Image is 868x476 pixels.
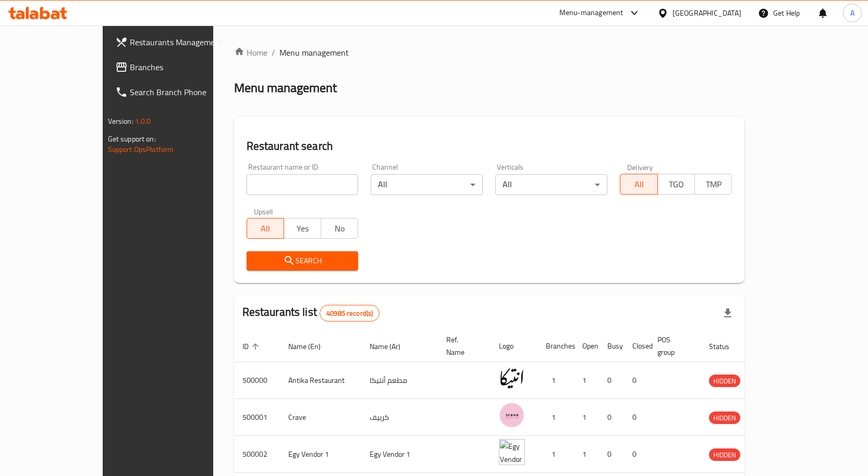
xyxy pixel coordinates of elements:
[242,304,380,321] h2: Restaurants list
[321,218,358,239] button: No
[537,436,574,473] td: 1
[559,7,624,19] div: Menu-management
[537,399,574,436] td: 1
[657,174,695,195] button: TGO
[709,449,740,461] span: HIDDEN
[850,7,854,19] span: A
[662,177,691,192] span: TGO
[625,177,653,192] span: All
[624,436,649,473] td: 0
[627,163,653,171] label: Delivery
[247,251,359,271] button: Search
[272,46,275,59] li: /
[242,340,262,353] span: ID
[320,308,379,318] span: 40985 record(s)
[254,208,273,215] label: Upsell
[288,340,334,353] span: Name (En)
[108,143,174,156] a: Support.OpsPlatform
[279,46,349,59] span: Menu management
[247,218,284,239] button: All
[537,330,574,362] th: Branches
[370,340,414,353] span: Name (Ar)
[280,362,361,399] td: Antika Restaurant
[574,330,599,362] th: Open
[247,174,359,195] input: Search for restaurant name or ID..
[657,333,688,358] span: POS group
[699,177,728,192] span: TMP
[709,340,743,353] span: Status
[574,362,599,399] td: 1
[247,138,732,154] h2: Restaurant search
[361,436,438,473] td: Egy Vendor 1
[108,132,156,146] span: Get support on:
[574,436,599,473] td: 1
[234,362,280,399] td: 500000
[361,399,438,436] td: كرييف
[624,399,649,436] td: 0
[234,46,745,59] nav: breadcrumb
[251,221,280,236] span: All
[624,362,649,399] td: 0
[624,330,649,362] th: Closed
[499,439,525,465] img: Egy Vendor 1
[284,218,321,239] button: Yes
[280,399,361,436] td: Crave
[107,80,248,105] a: Search Branch Phone
[537,362,574,399] td: 1
[499,365,525,391] img: Antika Restaurant
[715,301,740,326] div: Export file
[234,80,337,96] h2: Menu management
[320,305,380,321] div: Total records count
[280,436,361,473] td: Egy Vendor 1
[599,399,624,436] td: 0
[234,436,280,473] td: 500002
[673,7,741,19] div: [GEOGRAPHIC_DATA]
[130,86,239,98] span: Search Branch Phone
[599,362,624,399] td: 0
[108,114,133,128] span: Version:
[107,55,248,80] a: Branches
[599,330,624,362] th: Busy
[288,221,317,236] span: Yes
[325,221,354,236] span: No
[495,174,607,195] div: All
[371,174,483,195] div: All
[135,114,151,128] span: 1.0.0
[599,436,624,473] td: 0
[709,412,740,424] span: HIDDEN
[130,36,239,48] span: Restaurants Management
[255,254,350,267] span: Search
[709,375,740,387] span: HIDDEN
[446,333,478,358] span: Ref. Name
[107,30,248,55] a: Restaurants Management
[491,330,537,362] th: Logo
[234,46,267,59] a: Home
[574,399,599,436] td: 1
[130,61,239,73] span: Branches
[234,399,280,436] td: 500001
[709,448,740,461] div: HIDDEN
[361,362,438,399] td: مطعم أنتيكا
[499,402,525,428] img: Crave
[694,174,732,195] button: TMP
[620,174,657,195] button: All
